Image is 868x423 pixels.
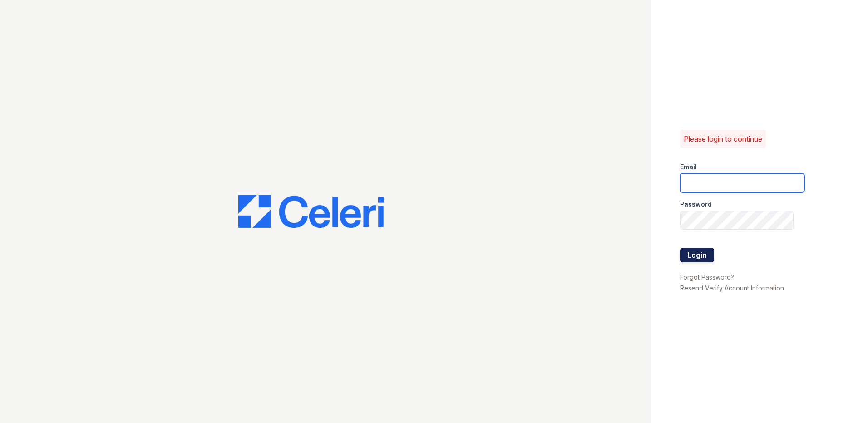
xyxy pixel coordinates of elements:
[680,162,697,172] label: Email
[680,248,714,262] button: Login
[680,284,784,292] a: Resend Verify Account Information
[238,195,384,228] img: CE_Logo_Blue-a8612792a0a2168367f1c8372b55b34899dd931a85d93a1a3d3e32e68fde9ad4.png
[684,133,762,144] p: Please login to continue
[680,200,712,209] label: Password
[680,273,734,281] a: Forgot Password?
